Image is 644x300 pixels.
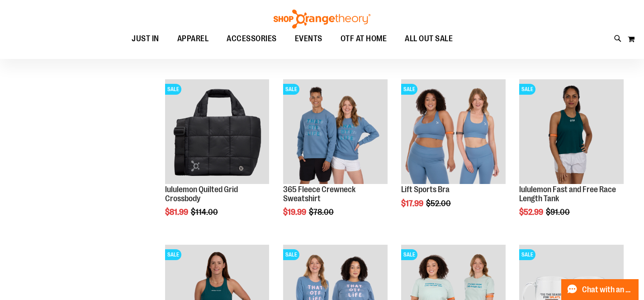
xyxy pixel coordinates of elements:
[519,249,535,260] span: SALE
[165,249,181,260] span: SALE
[405,29,453,49] span: ALL OUT SALE
[165,84,181,95] span: SALE
[283,249,299,260] span: SALE
[165,79,270,184] img: lululemon Quilted Grid Crossbody
[401,79,506,184] img: Main of 2024 Covention Lift Sports Bra
[519,79,624,184] img: Main view of 2024 August lululemon Fast and Free Race Length Tank
[279,75,392,240] div: product
[309,208,335,217] span: $78.00
[227,29,277,49] span: ACCESSORIES
[165,208,189,217] span: $81.99
[519,79,624,185] a: Main view of 2024 August lululemon Fast and Free Race Length TankSALE
[401,185,450,194] a: Lift Sports Bra
[272,10,372,29] img: Shop Orangetheory
[283,79,388,185] a: 365 Fleece Crewneck SweatshirtSALE
[283,79,388,184] img: 365 Fleece Crewneck Sweatshirt
[519,84,535,95] span: SALE
[546,208,571,217] span: $91.00
[582,285,633,294] span: Chat with an Expert
[341,29,387,49] span: OTF AT HOME
[397,75,510,231] div: product
[132,29,159,49] span: JUST IN
[515,75,628,240] div: product
[426,199,452,208] span: $52.00
[519,208,545,217] span: $52.99
[165,79,270,185] a: lululemon Quilted Grid CrossbodySALE
[283,185,355,203] a: 365 Fleece Crewneck Sweatshirt
[283,208,308,217] span: $19.99
[283,84,299,95] span: SALE
[401,199,425,208] span: $17.99
[161,75,274,240] div: product
[165,185,238,203] a: lululemon Quilted Grid Crossbody
[401,249,417,260] span: SALE
[177,29,209,49] span: APPAREL
[295,29,322,49] span: EVENTS
[401,84,417,95] span: SALE
[519,185,616,203] a: lululemon Fast and Free Race Length Tank
[561,279,639,300] button: Chat with an Expert
[401,79,506,185] a: Main of 2024 Covention Lift Sports BraSALE
[191,208,219,217] span: $114.00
